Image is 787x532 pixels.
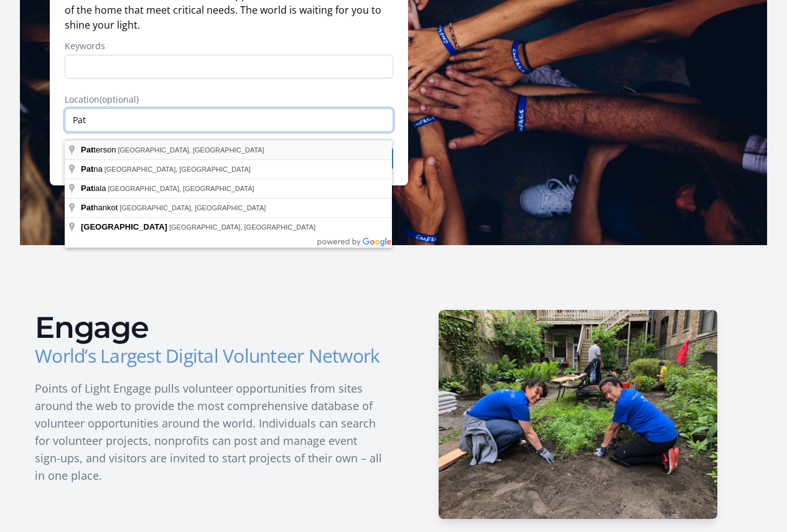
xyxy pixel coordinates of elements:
[35,380,384,484] p: Points of Light Engage pulls volunteer opportunities from sites around the web to provide the mos...
[119,204,266,212] span: [GEOGRAPHIC_DATA], [GEOGRAPHIC_DATA]
[100,93,139,105] span: (optional)
[65,40,393,52] label: Keywords
[118,146,264,154] span: [GEOGRAPHIC_DATA], [GEOGRAPHIC_DATA]
[105,166,251,173] span: [GEOGRAPHIC_DATA], [GEOGRAPHIC_DATA]
[81,164,105,174] span: na
[35,312,384,342] h2: Engage
[35,345,384,367] h3: World’s Largest Digital Volunteer Network
[65,93,393,106] label: Location
[81,203,119,212] span: hankot
[81,145,118,154] span: terson
[169,223,315,231] span: [GEOGRAPHIC_DATA], [GEOGRAPHIC_DATA]
[81,184,93,193] span: Pat
[81,145,93,154] span: Pat
[65,108,393,132] input: Enter a location
[108,185,254,192] span: [GEOGRAPHIC_DATA], [GEOGRAPHIC_DATA]
[81,164,93,174] span: Pat
[439,310,717,519] img: HCSC-H_1.JPG
[81,184,108,193] span: iala
[81,203,93,212] span: Pat
[81,222,167,231] span: [GEOGRAPHIC_DATA]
